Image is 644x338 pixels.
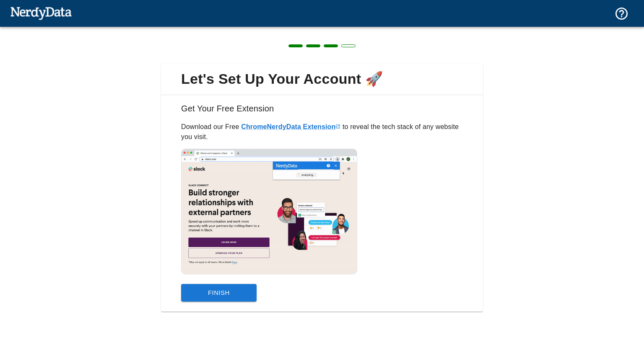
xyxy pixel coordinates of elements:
a: ChromeNerdyData Extension [241,123,340,130]
img: NerdyData.com [10,5,72,21]
h6: Get Your Free Extension [168,102,476,122]
p: Download our Free to reveal the tech stack of any website you visit. [181,122,463,142]
button: Finish [181,284,257,302]
span: Let's Set Up Your Account 🚀 [168,70,476,88]
button: Support and Documentation [609,1,634,26]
